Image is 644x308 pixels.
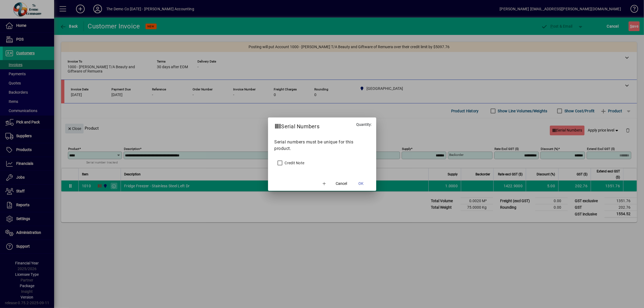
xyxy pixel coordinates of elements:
[275,139,370,152] p: Serial numbers must be unique for this product.
[333,179,350,189] button: Cancel
[352,179,370,189] button: OK
[336,181,347,186] span: Cancel
[284,160,305,166] label: Credit Note
[268,117,326,133] h2: Serial Numbers
[352,117,376,133] div: Quantity:
[358,181,364,186] span: OK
